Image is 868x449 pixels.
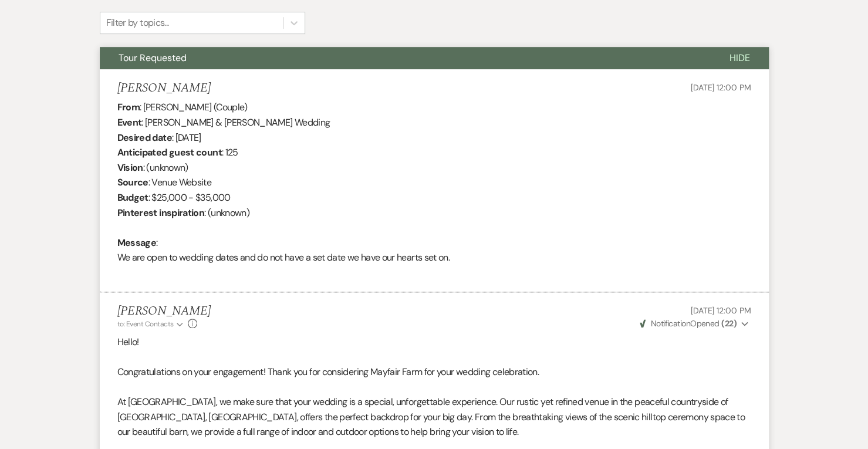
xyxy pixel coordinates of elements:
span: Hide [729,52,750,64]
b: Anticipated guest count [117,146,222,158]
button: NotificationOpened (22) [638,318,751,330]
b: Desired date [117,131,172,144]
b: From [117,101,140,113]
b: Message [117,237,157,249]
div: Filter by topics... [106,16,169,30]
span: [DATE] 12:00 PM [691,82,751,93]
button: to: Event Contacts [117,319,185,329]
strong: ( 22 ) [721,318,737,329]
b: Source [117,176,148,188]
b: Vision [117,161,143,174]
span: Notification [651,318,690,329]
span: [DATE] 12:00 PM [691,305,751,316]
span: At [GEOGRAPHIC_DATA], we make sure that your wedding is a special, unforgettable experience. Our ... [117,396,745,438]
span: to: Event Contacts [117,319,174,329]
span: Opened [640,318,737,329]
button: Hide [711,47,769,69]
div: : [PERSON_NAME] (Couple) : [PERSON_NAME] & [PERSON_NAME] Wedding : [DATE] : 125 : (unknown) : Ven... [117,100,751,280]
span: Tour Requested [119,52,187,64]
p: Hello! [117,335,751,350]
b: Budget [117,191,148,204]
b: Event [117,116,142,129]
h5: [PERSON_NAME] [117,81,211,96]
h5: [PERSON_NAME] [117,304,211,319]
b: Pinterest inspiration [117,207,205,219]
button: Tour Requested [100,47,711,69]
span: Congratulations on your engagement! Thank you for considering Mayfair Farm for your wedding celeb... [117,366,539,378]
